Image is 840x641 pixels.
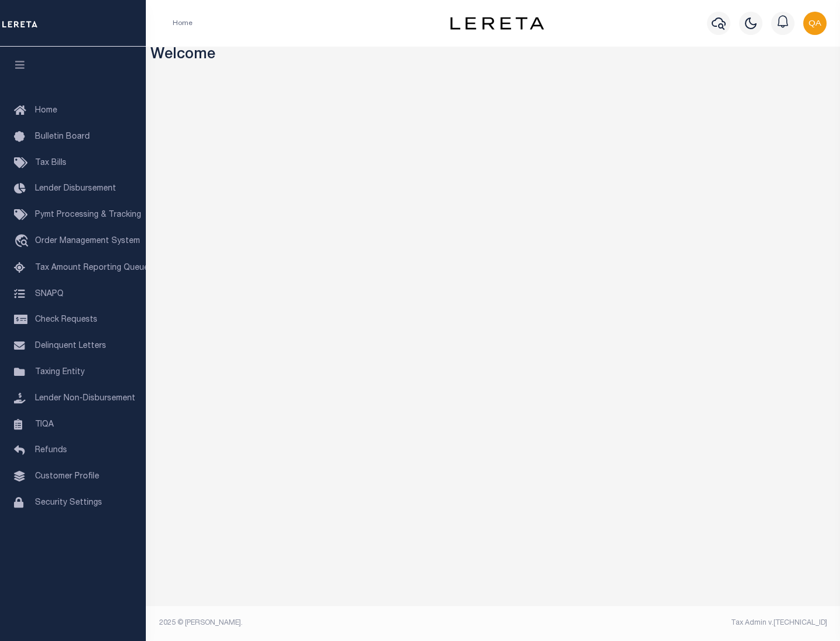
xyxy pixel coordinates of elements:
img: svg+xml;base64,PHN2ZyB4bWxucz0iaHR0cDovL3d3dy53My5vcmcvMjAwMC9zdmciIHBvaW50ZXItZXZlbnRzPSJub25lIi... [803,12,827,35]
span: Delinquent Letters [35,342,106,350]
span: Customer Profile [35,473,99,481]
span: Check Requests [35,316,97,324]
span: Refunds [35,446,67,455]
span: Tax Amount Reporting Queue [35,264,149,272]
span: Lender Non-Disbursement [35,395,135,403]
span: Order Management System [35,237,140,245]
div: 2025 © [PERSON_NAME]. [150,618,494,628]
span: Home [35,107,57,115]
span: SNAPQ [35,290,64,298]
h3: Welcome [150,47,836,65]
span: Taxing Entity [35,368,85,376]
span: Tax Bills [35,159,66,167]
li: Home [173,18,192,29]
span: Security Settings [35,499,102,507]
span: TIQA [35,420,54,428]
span: Pymt Processing & Tracking [35,211,141,219]
img: logo-dark.svg [450,17,544,30]
i: travel_explore [14,234,33,249]
div: Tax Admin v.[TECHNICAL_ID] [502,618,827,628]
span: Bulletin Board [35,133,90,141]
span: Lender Disbursement [35,185,116,193]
